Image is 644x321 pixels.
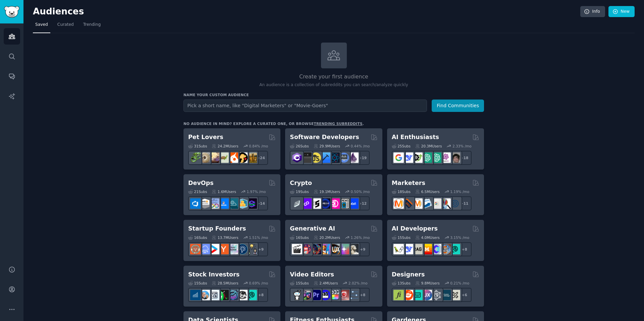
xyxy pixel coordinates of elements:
div: 0.50 % /mo [351,189,370,194]
img: OpenSourceAI [431,244,441,254]
h3: Name your custom audience [183,92,484,97]
img: aws_cdk [237,198,248,209]
img: chatgpt_promptDesign [422,152,432,163]
div: 24.2M Users [212,144,238,148]
img: llmops [440,244,451,254]
img: herpetology [190,152,201,163]
img: SaaS [200,244,210,254]
img: Trading [218,290,229,300]
div: 21 Sub s [188,189,207,194]
img: AskComputerScience [339,152,349,163]
div: 15 Sub s [188,281,207,285]
div: 31 Sub s [188,144,207,148]
h2: Stock Investors [188,270,239,279]
h2: Create your first audience [183,73,484,81]
img: AWS_Certified_Experts [200,198,210,209]
img: ValueInvesting [200,290,210,300]
img: iOSProgramming [320,152,330,163]
img: learndesign [440,290,451,300]
img: AskMarketing [412,198,423,209]
div: 4.0M Users [415,235,440,240]
img: UX_Design [450,290,460,300]
img: CryptoNews [339,198,349,209]
img: chatgpt_prompts_ [431,152,441,163]
img: deepdream [311,244,321,254]
img: DreamBooth [348,244,359,254]
img: editors [301,290,312,300]
div: + 19 [356,151,370,165]
img: platformengineering [228,198,238,209]
img: web3 [320,198,330,209]
div: + 8 [356,288,370,302]
img: csharp [292,152,302,163]
p: An audience is a collection of subreddits you can search/analyze quickly [183,82,484,88]
h2: Pet Lovers [188,133,223,141]
div: 19.1M Users [314,189,340,194]
img: defiblockchain [329,198,340,209]
img: Entrepreneurship [237,244,248,254]
img: premiere [311,290,321,300]
img: ycombinator [218,244,229,254]
img: DeepSeek [403,244,413,254]
img: Docker_DevOps [209,198,219,209]
div: + 24 [254,151,268,165]
div: + 9 [254,242,268,256]
img: leopardgeckos [209,152,219,163]
img: dividends [190,290,201,300]
h2: Startup Founders [188,224,246,233]
div: + 8 [254,288,268,302]
img: MistralAI [422,244,432,254]
img: startup [209,244,219,254]
div: 19 Sub s [290,189,309,194]
img: gopro [292,290,302,300]
img: ballpython [200,152,210,163]
img: 0xPolygon [301,198,312,209]
h2: AI Developers [392,224,438,233]
img: UXDesign [422,290,432,300]
img: elixir [348,152,359,163]
img: azuredevops [190,198,201,209]
img: GummySearch logo [4,6,19,18]
img: OpenAIDev [440,152,451,163]
div: + 6 [458,288,472,302]
div: 13 Sub s [392,281,411,285]
input: Pick a short name, like "Digital Marketers" or "Movie-Goers" [183,100,427,112]
img: typography [393,290,404,300]
h2: Crypto [290,179,312,187]
img: finalcutpro [329,290,340,300]
img: reactnative [329,152,340,163]
div: 0.84 % /mo [249,144,268,148]
div: + 12 [356,196,370,210]
img: dogbreed [247,152,257,163]
img: VideoEditors [320,290,330,300]
img: UI_Design [412,290,423,300]
div: 0.21 % /mo [450,281,469,285]
img: aivideo [292,244,302,254]
img: indiehackers [228,244,238,254]
img: DevOpsLinks [218,198,229,209]
div: 20.2M Users [314,235,340,240]
h2: Video Editors [290,270,334,279]
img: GoogleGeminiAI [393,152,404,163]
h2: Designers [392,270,425,279]
img: googleads [431,198,441,209]
a: Saved [33,19,50,33]
img: MarketingResearch [440,198,451,209]
img: EntrepreneurRideAlong [190,244,201,254]
h2: Audiences [33,6,580,17]
h2: AI Enthusiasts [392,133,439,141]
img: growmybusiness [247,244,257,254]
div: 16 Sub s [290,235,309,240]
div: 2.4M Users [314,281,338,285]
a: trending subreddits [314,122,362,126]
div: 16 Sub s [188,235,207,240]
span: Trending [83,22,101,28]
h2: Marketers [392,179,425,187]
img: LangChain [393,244,404,254]
div: + 8 [458,242,472,256]
img: Emailmarketing [422,198,432,209]
img: learnjavascript [311,152,321,163]
img: Youtubevideo [339,290,349,300]
div: 18 Sub s [392,189,411,194]
div: 2.02 % /mo [348,281,368,285]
